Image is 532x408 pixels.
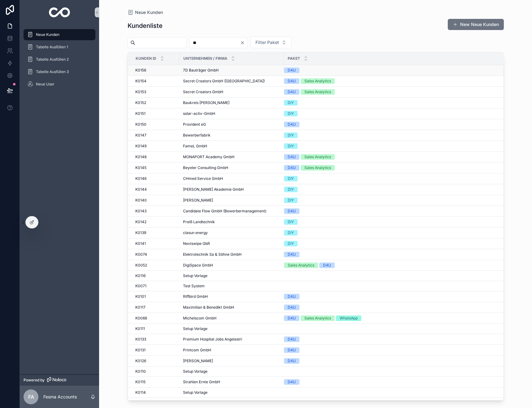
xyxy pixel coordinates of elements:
a: Tabelle Ausfüllen 3 [24,66,95,77]
div: D4U [288,67,296,73]
a: K0153 [135,89,176,94]
span: [PERSON_NAME] Akademie GmbH [183,187,244,192]
span: K0152 [135,100,146,105]
a: K0111 [135,326,176,331]
a: Baukreis [PERSON_NAME] [183,100,280,105]
a: DIY [284,132,495,138]
a: DIY [284,143,495,149]
a: 7D Bauträger GmbH [183,68,280,73]
span: K0143 [135,209,146,214]
div: Sales Analytics [304,78,331,84]
span: Kunden ID [136,56,156,61]
span: K0126 [135,358,146,363]
div: D4U [288,89,296,95]
a: DIY [284,176,495,181]
span: [PERSON_NAME] [183,358,213,363]
a: DigiSpace GmbH [183,263,280,268]
a: [PERSON_NAME] Akademie GmbH [183,187,280,192]
span: K0117 [135,305,146,310]
a: Nextswipe GbR [183,241,280,246]
span: Secret Creators GmbH [183,89,223,94]
span: K0147 [135,133,146,138]
div: Sales Analytics [304,89,331,95]
span: Candidate Flow GmbH (Bewerbermanagement) [183,209,266,214]
a: D4U [284,67,495,73]
a: K0150 [135,122,176,127]
span: FA [28,393,34,401]
a: K0143 [135,209,176,214]
span: K0140 [135,198,147,203]
span: K0156 [135,68,146,73]
span: Provident eG [183,122,206,127]
span: K0116 [135,273,146,278]
a: Tabelle Ausfüllen 2 [24,54,95,65]
a: D4U [284,336,495,342]
div: D4U [288,252,296,257]
a: Provident eG [183,122,280,127]
div: D4U [288,336,296,342]
div: D4U [288,78,296,84]
a: D4USales Analytics [284,154,495,160]
div: D4U [288,379,296,385]
span: Setup Vorlage [183,326,207,331]
a: Secret Creators GmbH ([GEOGRAPHIC_DATA]) [183,79,280,84]
div: scrollable content [20,25,99,98]
div: D4U [288,208,296,214]
span: Premium Hospital Jobs Angelastri [183,337,242,342]
a: solar-activ-GmbH [183,111,280,116]
a: K0156 [135,68,176,73]
span: Baukreis [PERSON_NAME] [183,100,229,105]
span: Preiß Landtechnik [183,219,215,224]
div: D4U [288,315,296,321]
a: clasun energy [183,230,280,235]
a: K0147 [135,133,176,138]
span: Setup Vorlage [183,390,207,395]
a: K0151 [135,111,176,116]
a: Neue Kunden [24,29,95,40]
a: K0140 [135,198,176,203]
button: Clear [240,40,247,45]
a: Printcom GmbH [183,348,280,353]
span: K0114 [135,390,146,395]
a: K0148 [135,154,176,159]
a: D4USales Analytics [284,89,495,95]
a: Setup Vorlage [183,369,280,374]
span: Setup Vorlage [183,369,207,374]
span: K0066 [135,316,147,321]
a: Michelscom GmbH [183,316,280,321]
a: [PERSON_NAME] [183,358,280,363]
span: Paket [288,56,300,61]
a: D4U [284,208,495,214]
span: Elektrotechnik Sa & Söhne GmbH [183,252,242,257]
button: Select Button [250,37,292,48]
span: Tabelle Ausfüllen 1 [36,45,68,50]
span: Neue Kunden [135,9,163,15]
span: MONAPORT Academy GmbH [183,154,234,159]
a: Neue Kunden [128,9,163,15]
span: K0148 [135,154,146,159]
a: K0116 [135,273,176,278]
div: DIY [288,241,294,246]
span: Unternehmen / Firma [183,56,227,61]
div: D4U [288,305,296,310]
a: Candidate Flow GmbH (Bewerbermanagement) [183,209,280,214]
a: D4U [284,305,495,310]
span: K0052 [135,263,147,268]
span: Maximilian & Benedikt GmbH [183,305,234,310]
a: D4U [284,122,495,127]
a: Setup Vorlage [183,390,280,395]
a: D4U [284,252,495,257]
h1: Kundenliste [128,21,163,30]
div: D4U [288,165,296,171]
a: K0145 [135,165,176,170]
a: K0133 [135,337,176,342]
span: K0101 [135,294,146,299]
span: K0154 [135,79,146,84]
a: Powered by [20,374,99,386]
span: [PERSON_NAME] [183,198,213,203]
a: Tabelle Ausfüllen 1 [24,41,95,53]
a: Riffbird GmbH [183,294,280,299]
a: K0126 [135,358,176,363]
span: 7D Bauträger GmbH [183,68,219,73]
span: K0150 [135,122,146,127]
